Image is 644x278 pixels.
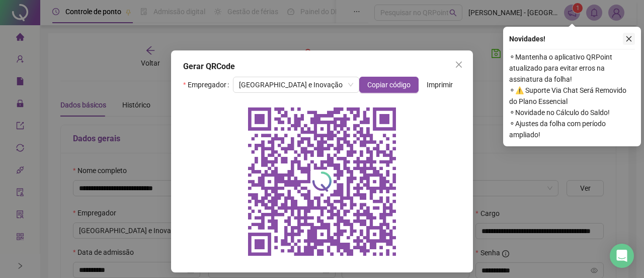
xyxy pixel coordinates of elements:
[610,244,634,268] div: Open Intercom Messenger
[427,79,453,90] span: Imprimir
[509,107,635,118] span: ⚬ Novidade no Cálculo do Saldo!
[455,61,463,69] span: close
[242,101,403,262] img: qrcode do empregador
[419,77,461,93] button: Imprimir
[183,61,461,73] div: Gerar QRCode
[509,33,545,44] span: Novidades !
[451,57,467,73] button: Close
[367,79,411,90] span: Copiar código
[509,85,635,107] span: ⚬ ⚠️ Suporte Via Chat Será Removido do Plano Essencial
[359,77,419,93] button: Copiar código
[625,35,632,42] span: close
[509,118,635,140] span: ⚬ Ajustes da folha com período ampliado!
[183,77,233,93] label: Empregador
[239,77,353,92] span: Parque de Ciência e Inovação
[509,51,635,85] span: ⚬ Mantenha o aplicativo QRPoint atualizado para evitar erros na assinatura da folha!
